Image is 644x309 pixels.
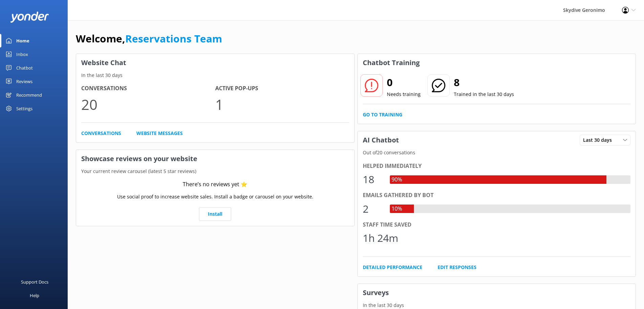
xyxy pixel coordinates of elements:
[363,264,422,271] a: Detailed Performance
[76,150,354,168] h3: Showcase reviews on your website
[583,136,616,144] span: Last 30 days
[363,230,398,246] div: 1h 24m
[76,72,354,79] p: In the last 30 days
[454,74,514,91] h2: 8
[363,220,631,229] div: Staff time saved
[358,302,636,309] p: In the last 30 days
[363,191,631,200] div: Emails gathered by bot
[358,54,425,72] h3: Chatbot Training
[21,275,48,289] div: Support Docs
[125,32,222,45] a: Reservations Team
[81,84,215,93] h4: Conversations
[16,34,29,47] div: Home
[387,74,421,91] h2: 0
[358,284,636,302] h3: Surveys
[10,12,49,23] img: yonder-white-logo.png
[358,149,636,156] p: Out of 20 conversations
[390,205,404,213] div: 10%
[215,93,349,116] p: 1
[358,131,404,149] h3: AI Chatbot
[16,61,33,75] div: Chatbot
[454,91,514,98] p: Trained in the last 30 days
[438,264,476,271] a: Edit Responses
[199,207,231,221] a: Install
[363,201,383,217] div: 2
[387,91,421,98] p: Needs training
[363,171,383,188] div: 18
[390,175,404,184] div: 90%
[30,289,39,302] div: Help
[81,93,215,116] p: 20
[16,88,42,102] div: Recommend
[183,180,247,189] div: There’s no reviews yet ⭐
[117,193,313,200] p: Use social proof to increase website sales. Install a badge or carousel on your website.
[16,47,28,61] div: Inbox
[363,111,402,118] a: Go to Training
[215,84,349,93] h4: Active Pop-ups
[16,75,32,88] div: Reviews
[76,54,354,72] h3: Website Chat
[76,31,222,47] h1: Welcome,
[136,130,183,137] a: Website Messages
[81,130,121,137] a: Conversations
[76,168,354,175] p: Your current review carousel (latest 5 star reviews)
[363,162,631,171] div: Helped immediately
[16,102,32,115] div: Settings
